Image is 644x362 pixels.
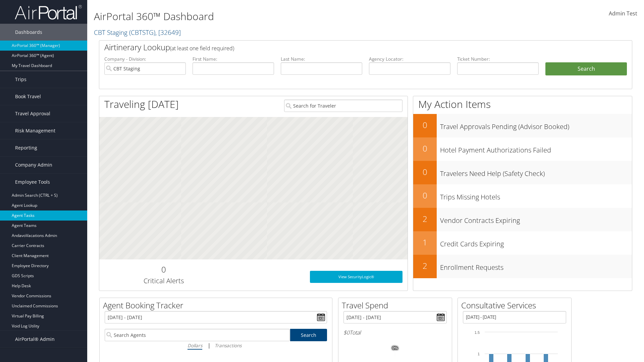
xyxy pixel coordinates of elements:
span: Dashboards [15,24,42,41]
a: 0Hotel Payment Authorizations Failed [413,137,632,161]
i: Transactions [215,342,241,349]
span: Book Travel [15,88,41,105]
h2: Travel Spend [342,300,452,311]
a: 0Travel Approvals Pending (Advisor Booked) [413,114,632,137]
a: Admin Test [609,3,637,24]
label: Last Name: [281,56,362,62]
span: , [ 32649 ] [155,28,181,37]
h2: 0 [413,190,437,201]
h2: 0 [104,264,223,275]
tspan: 0% [392,346,398,350]
label: Company - Division: [104,56,186,62]
label: Agency Locator: [369,56,450,62]
h2: 0 [413,166,437,178]
span: Reporting [15,139,37,156]
span: Employee Tools [15,174,50,190]
span: Travel Approval [15,105,50,122]
h3: Critical Alerts [104,276,223,286]
h2: 1 [413,237,437,248]
h3: Travelers Need Help (Safety Check) [440,166,632,178]
h2: 0 [413,119,437,131]
div: | [105,341,327,350]
h2: 0 [413,143,437,154]
a: 2Vendor Contracts Expiring [413,208,632,231]
input: Search Agents [105,329,290,341]
a: CBT Staging [94,28,181,37]
span: Trips [15,71,26,88]
a: 1Credit Cards Expiring [413,231,632,255]
span: ( CBTSTG ) [129,28,155,37]
h3: Trips Missing Hotels [440,189,632,202]
h2: 2 [413,260,437,271]
h2: Agent Booking Tracker [103,300,332,311]
h1: Traveling [DATE] [104,97,179,111]
img: airportal-logo.png [15,4,82,20]
tspan: 1.5 [475,330,480,335]
a: Search [290,329,327,341]
a: 0Travelers Need Help (Safety Check) [413,161,632,184]
span: AirPortal® Admin [15,331,55,348]
span: Risk Management [15,122,55,139]
label: Ticket Number: [457,56,539,62]
button: Search [545,62,627,76]
input: Search for Traveler [284,100,402,112]
h2: Airtinerary Lookup [104,42,583,53]
a: 0Trips Missing Hotels [413,184,632,208]
h3: Vendor Contracts Expiring [440,213,632,225]
span: $0 [343,329,350,336]
h1: AirPortal 360™ Dashboard [94,9,456,23]
h2: Consultative Services [461,300,571,311]
i: Dollars [187,342,202,349]
h6: Total [343,329,447,336]
label: First Name: [193,56,274,62]
h3: Credit Cards Expiring [440,236,632,249]
tspan: 1 [478,352,480,356]
h3: Enrollment Requests [440,259,632,272]
h3: Hotel Payment Authorizations Failed [440,142,632,155]
span: Company Admin [15,157,52,173]
h2: 2 [413,213,437,225]
a: View SecurityLogic® [310,271,402,283]
span: Admin Test [609,10,637,17]
span: (at least one field required) [170,45,234,52]
a: 2Enrollment Requests [413,255,632,278]
h1: My Action Items [413,97,632,111]
h3: Travel Approvals Pending (Advisor Booked) [440,119,632,131]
